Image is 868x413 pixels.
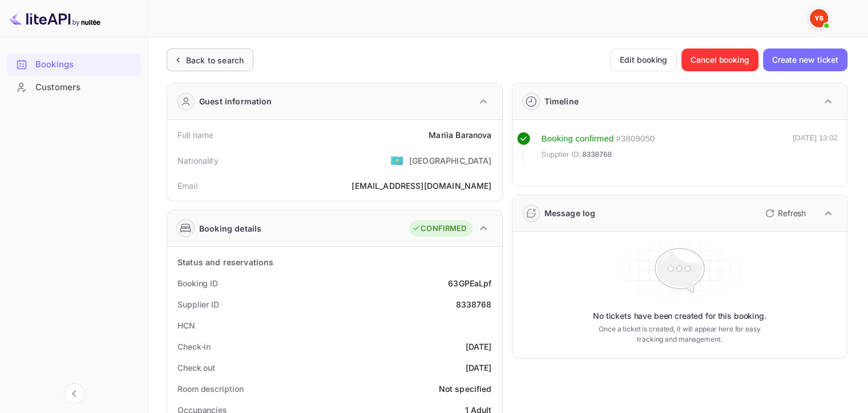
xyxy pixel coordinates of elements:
div: Booking details [199,222,261,234]
div: Email [177,180,197,192]
div: Guest information [199,95,272,107]
button: Collapse navigation [64,383,84,404]
p: Refresh [778,207,806,219]
button: Cancel booking [681,48,758,71]
div: Full name [177,129,213,141]
div: Not specified [439,383,492,395]
div: [EMAIL_ADDRESS][DOMAIN_NAME] [352,180,491,192]
a: Bookings [7,54,141,75]
div: Room description [177,383,243,395]
p: Once a ticket is created, it will appear here for easy tracking and management. [590,324,769,345]
p: No tickets have been created for this booking. [593,310,766,322]
span: Supplier ID: [542,149,582,160]
div: [GEOGRAPHIC_DATA] [409,155,492,167]
div: Status and reservations [177,256,273,268]
div: 63GPEaLpf [448,277,491,289]
div: Booking confirmed [542,132,614,145]
div: Supplier ID [177,298,219,310]
div: HCN [177,319,195,331]
span: 8338768 [582,149,612,160]
div: Customers [35,81,135,94]
div: Bookings [35,58,135,71]
div: Customers [7,76,141,99]
span: United States [390,150,403,171]
button: Create new ticket [763,48,847,71]
a: Customers [7,76,141,98]
div: 8338768 [455,298,491,310]
img: Yandex Support [810,9,828,27]
div: Message log [544,207,596,219]
div: Check out [177,362,215,374]
div: Nationality [177,155,219,167]
div: [DATE] [466,362,492,374]
div: # 3809050 [616,132,655,145]
div: Check-in [177,341,211,353]
div: Mariia Baranova [429,129,491,141]
div: [DATE] 13:02 [793,132,838,165]
div: Booking ID [177,277,218,289]
div: [DATE] [466,341,492,353]
div: Timeline [544,95,579,107]
button: Edit booking [610,48,677,71]
div: CONFIRMED [412,223,466,234]
button: Refresh [758,204,810,222]
div: Bookings [7,54,141,76]
div: Back to search [186,54,244,66]
img: LiteAPI logo [9,9,100,27]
